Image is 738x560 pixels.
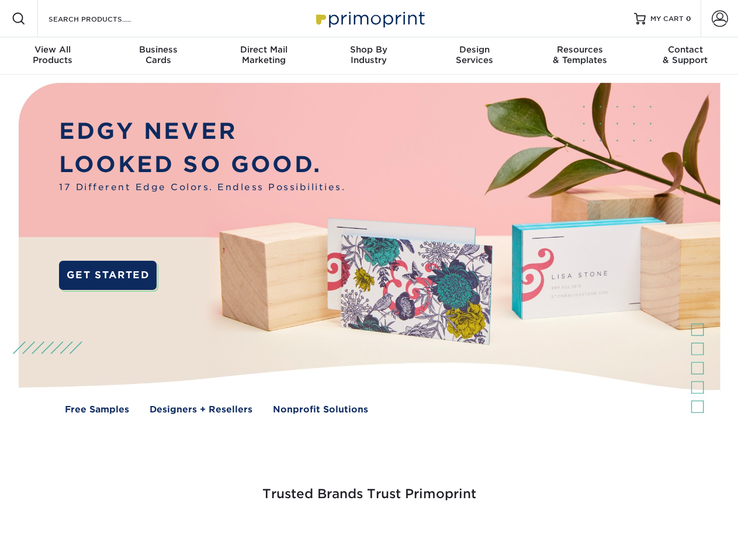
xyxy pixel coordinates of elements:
a: BusinessCards [105,37,210,75]
div: & Templates [527,44,632,65]
h3: Trusted Brands Trust Primoprint [27,459,711,516]
a: Direct MailMarketing [211,37,316,75]
div: Marketing [211,44,316,65]
div: & Support [633,44,738,65]
a: Resources& Templates [527,37,632,75]
p: LOOKED SO GOOD. [59,148,345,181]
span: Design [422,44,527,55]
div: Cards [105,44,210,65]
a: Contact& Support [633,37,738,75]
a: DesignServices [422,37,527,75]
span: 17 Different Edge Colors. Endless Possibilities. [59,181,345,194]
span: 0 [686,15,691,23]
span: Direct Mail [211,44,316,55]
a: Designers + Resellers [150,403,252,416]
p: EDGY NEVER [59,115,345,148]
div: Industry [316,44,421,65]
a: Free Samples [65,403,129,416]
a: GET STARTED [59,261,157,290]
span: Contact [633,44,738,55]
span: Business [105,44,210,55]
span: Shop By [316,44,421,55]
a: Shop ByIndustry [316,37,421,75]
img: Primoprint [311,6,428,31]
input: SEARCH PRODUCTS..... [47,12,161,26]
span: MY CART [650,14,684,24]
span: Resources [527,44,632,55]
a: Nonprofit Solutions [273,403,368,416]
div: Services [422,44,527,65]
